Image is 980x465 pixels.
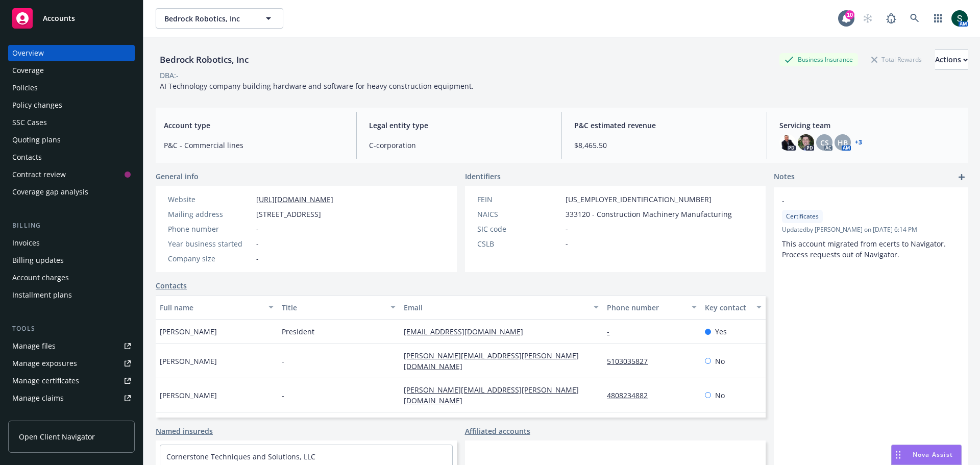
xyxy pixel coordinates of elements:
[913,450,953,459] span: Nova Assist
[156,8,283,29] button: Bedrock Robotics, Inc
[256,238,259,249] span: -
[156,295,278,320] button: Full name
[12,355,77,372] div: Manage exposures
[857,8,878,29] a: Start snowing
[477,194,561,205] div: FEIN
[12,132,61,148] div: Quoting plans
[892,445,904,464] div: Drag to move
[8,132,135,148] a: Quoting plans
[156,280,187,291] a: Contacts
[160,70,179,81] div: DBA: -
[786,212,819,221] span: Certificates
[774,187,968,268] div: -CertificatesUpdatedby [PERSON_NAME] on [DATE] 6:14 PMThis account migrated from ecerts to Naviga...
[256,253,259,264] span: -
[404,302,587,313] div: Email
[715,356,725,366] span: No
[8,373,135,389] a: Manage certificates
[566,209,732,219] span: 333120 - Construction Machinery Manufacturing
[8,287,135,303] a: Installment plans
[855,139,862,145] a: +3
[12,235,40,251] div: Invoices
[715,390,725,401] span: No
[782,225,960,234] span: Updated by [PERSON_NAME] on [DATE] 6:14 PM
[774,171,795,183] span: Notes
[477,224,561,234] div: SIC code
[282,356,284,366] span: -
[951,10,968,27] img: photo
[891,445,962,465] button: Nova Assist
[935,50,968,69] div: Actions
[168,253,252,264] div: Company size
[160,356,217,366] span: [PERSON_NAME]
[866,53,927,66] div: Total Rewards
[43,14,75,22] span: Accounts
[12,270,69,286] div: Account charges
[12,184,88,200] div: Coverage gap analysis
[8,355,135,372] a: Manage exposures
[8,252,135,268] a: Billing updates
[845,10,854,19] div: 10
[881,8,901,29] a: Report a Bug
[8,80,135,96] a: Policies
[8,62,135,79] a: Coverage
[779,134,796,151] img: photo
[160,81,474,91] span: AI Technology company building hardware and software for heavy construction equipment.
[574,140,754,151] span: $8,465.50
[566,194,712,205] span: [US_EMPLOYER_IDENTIFICATION_NUMBER]
[12,390,64,406] div: Manage claims
[904,8,925,29] a: Search
[607,390,656,400] a: 4808234882
[160,390,217,401] span: [PERSON_NAME]
[607,327,618,336] a: -
[779,53,858,66] div: Business Insurance
[164,13,253,24] span: Bedrock Robotics, Inc
[160,326,217,337] span: [PERSON_NAME]
[603,295,700,320] button: Phone number
[477,209,561,219] div: NAICS
[256,209,321,219] span: [STREET_ADDRESS]
[156,426,213,436] a: Named insureds
[166,452,315,461] a: Cornerstone Techniques and Solutions, LLC
[8,235,135,251] a: Invoices
[278,295,400,320] button: Title
[955,171,968,183] a: add
[168,194,252,205] div: Website
[782,239,948,259] span: This account migrated from ecerts to Navigator. Process requests out of Navigator.
[8,149,135,165] a: Contacts
[607,302,685,313] div: Phone number
[8,324,135,334] div: Tools
[256,194,333,204] a: [URL][DOMAIN_NAME]
[12,373,79,389] div: Manage certificates
[798,134,814,151] img: photo
[820,137,829,148] span: CS
[164,120,344,131] span: Account type
[156,171,199,182] span: General info
[566,238,568,249] span: -
[8,221,135,231] div: Billing
[782,195,933,206] span: -
[19,431,95,442] span: Open Client Navigator
[12,287,72,303] div: Installment plans
[404,351,579,371] a: [PERSON_NAME][EMAIL_ADDRESS][PERSON_NAME][DOMAIN_NAME]
[160,302,262,313] div: Full name
[8,184,135,200] a: Coverage gap analysis
[838,137,848,148] span: HB
[369,140,549,151] span: C-corporation
[12,166,66,183] div: Contract review
[12,338,56,354] div: Manage files
[404,385,579,405] a: [PERSON_NAME][EMAIL_ADDRESS][PERSON_NAME][DOMAIN_NAME]
[282,390,284,401] span: -
[705,302,750,313] div: Key contact
[8,390,135,406] a: Manage claims
[168,238,252,249] div: Year business started
[168,209,252,219] div: Mailing address
[8,4,135,33] a: Accounts
[8,270,135,286] a: Account charges
[715,326,727,337] span: Yes
[282,326,314,337] span: President
[156,53,253,66] div: Bedrock Robotics, Inc
[8,45,135,61] a: Overview
[779,120,960,131] span: Servicing team
[8,114,135,131] a: SSC Cases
